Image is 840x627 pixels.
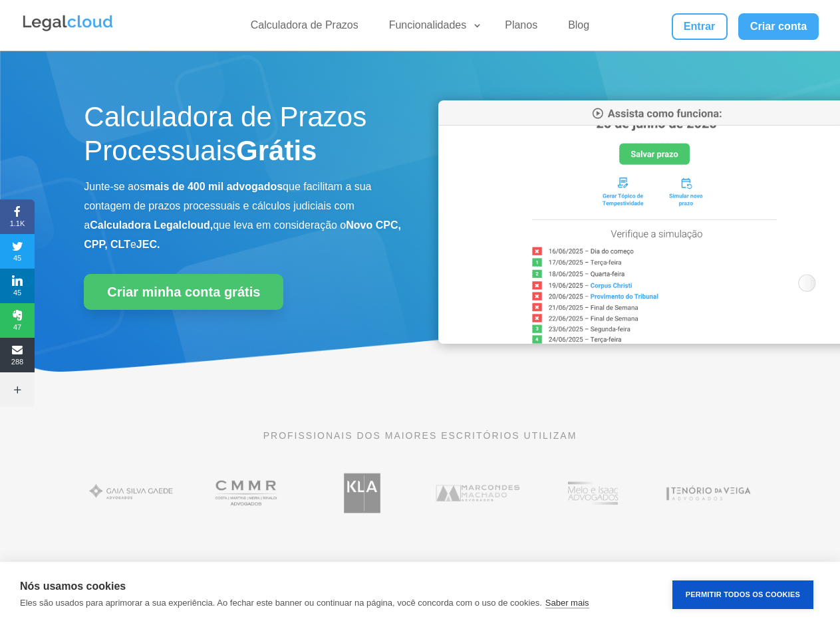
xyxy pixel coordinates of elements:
a: Criar conta [738,13,819,40]
b: Calculadora Legalcloud, [90,219,213,231]
img: Tenório da Veiga Advogados [660,467,756,519]
img: Koury Lopes Advogados [315,467,410,519]
a: Calculadora de Prazos [243,19,366,38]
img: Gaia Silva Gaede Advogados Associados [84,467,179,519]
button: Permitir Todos os Cookies [672,580,813,609]
b: mais de 400 mil advogados [145,181,283,192]
a: Entrar [672,13,728,40]
p: PROFISSIONAIS DOS MAIORES ESCRITÓRIOS UTILIZAM [84,428,756,443]
img: Legalcloud Logo [21,13,114,33]
img: Marcondes Machado Advogados utilizam a Legalcloud [430,467,525,519]
p: Junte-se aos que facilitam a sua contagem de prazos processuais e cálculos judiciais com a que le... [84,178,401,254]
img: Profissionais do escritório Melo e Isaac Advogados utilizam a Legalcloud [545,467,640,519]
strong: Grátis [236,135,317,166]
h1: Calculadora de Prazos Processuais [84,100,401,174]
p: Eles são usados para aprimorar a sua experiência. Ao fechar este banner ou continuar na página, v... [20,598,542,608]
a: Blog [560,19,597,38]
a: Funcionalidades [381,19,483,38]
a: Logo da Legalcloud [21,24,114,35]
b: JEC. [136,239,160,250]
img: Costa Martins Meira Rinaldi Advogados [200,467,295,519]
strong: Nós usamos cookies [20,580,126,592]
a: Saber mais [545,598,589,608]
a: Criar minha conta grátis [84,274,283,310]
a: Planos [497,19,545,38]
b: Novo CPC, CPP, CLT [84,219,401,250]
